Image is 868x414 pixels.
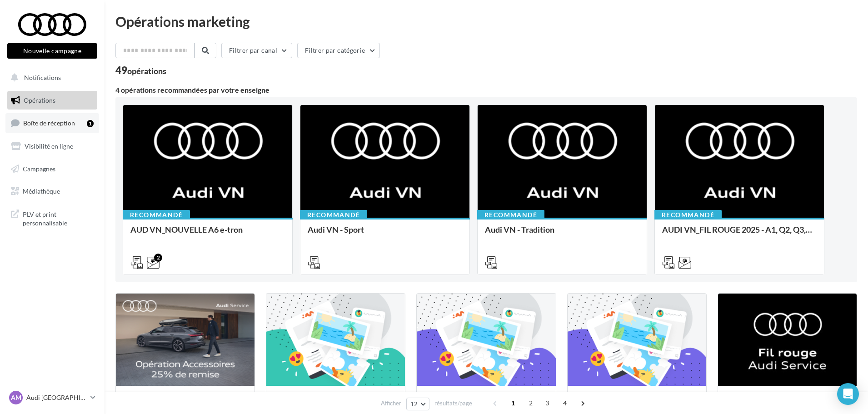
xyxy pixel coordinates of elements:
div: Recommandé [654,210,722,220]
div: Opérations marketing [115,15,857,28]
div: Audi VN - Tradition [485,225,639,243]
div: 4 opérations recommandées par votre enseigne [115,86,857,94]
div: Recommandé [123,210,190,220]
span: 2 [524,396,538,410]
div: Open Intercom Messenger [837,383,859,405]
span: 12 [410,400,418,408]
a: Visibilité en ligne [5,137,99,156]
div: AUDI VN_FIL ROUGE 2025 - A1, Q2, Q3, Q5 et Q4 e-tron [662,225,817,243]
a: Boîte de réception1 [5,113,99,133]
button: Nouvelle campagne [7,43,97,59]
span: résultats/page [434,399,472,408]
a: PLV et print personnalisable [5,205,99,231]
span: 3 [540,396,554,410]
span: Boîte de réception [23,119,75,127]
a: Médiathèque [5,182,99,201]
div: AUD VN_NOUVELLE A6 e-tron [130,225,285,243]
span: AM [11,393,21,402]
span: PLV et print personnalisable [23,208,94,228]
a: AM Audi [GEOGRAPHIC_DATA][PERSON_NAME] [7,389,97,406]
span: 4 [558,396,572,410]
span: Opérations [24,96,55,104]
span: Visibilité en ligne [25,142,73,150]
div: Audi VN - Sport [308,225,462,243]
button: Filtrer par canal [221,43,292,58]
div: Recommandé [300,210,367,220]
span: Médiathèque [23,187,60,195]
span: 1 [506,396,520,410]
div: 2 [154,254,162,262]
button: Notifications [5,68,95,87]
div: opérations [127,67,166,75]
div: Recommandé [477,210,544,220]
p: Audi [GEOGRAPHIC_DATA][PERSON_NAME] [26,393,87,402]
a: Campagnes [5,160,99,179]
button: Filtrer par catégorie [297,43,380,58]
span: Afficher [381,399,401,408]
button: 12 [406,398,429,410]
span: Notifications [24,74,61,81]
a: Opérations [5,91,99,110]
div: 49 [115,65,166,75]
span: Campagnes [23,165,55,172]
div: 1 [87,120,94,127]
